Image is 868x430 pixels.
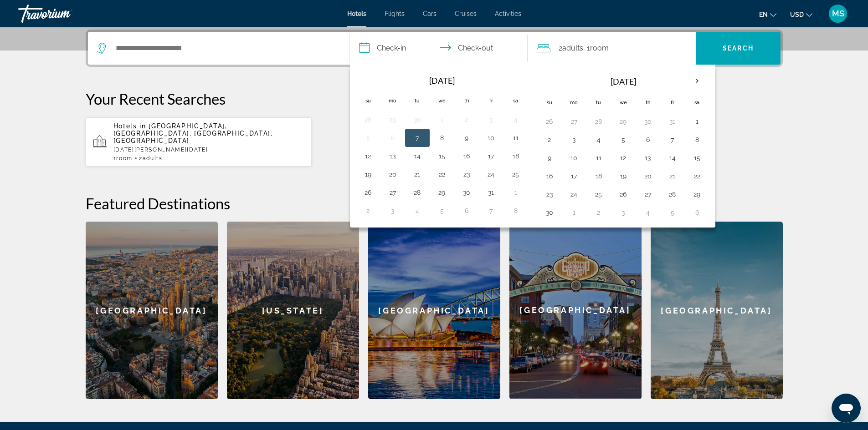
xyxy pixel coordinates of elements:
[113,122,273,144] span: [GEOGRAPHIC_DATA], [GEOGRAPHIC_DATA], [GEOGRAPHIC_DATA], [GEOGRAPHIC_DATA]
[832,394,861,423] iframe: Button to launch messaging window
[567,188,581,201] button: Day 24
[385,150,400,162] button: Day 13
[641,115,655,128] button: Day 30
[567,152,581,164] button: Day 10
[113,147,305,153] p: [DATE][PERSON_NAME][DATE]
[356,71,528,220] table: Left calendar grid
[583,42,609,55] span: , 1
[641,188,655,201] button: Day 27
[18,2,109,25] a: Travorium
[616,206,631,219] button: Day 3
[86,117,312,167] button: Hotels in [GEOGRAPHIC_DATA], [GEOGRAPHIC_DATA], [GEOGRAPHIC_DATA], [GEOGRAPHIC_DATA][DATE][PERSON...
[591,152,606,164] button: Day 11
[616,115,631,128] button: Day 29
[227,222,359,399] a: New York[US_STATE]
[542,133,557,146] button: Day 2
[113,122,146,130] span: Hotels in
[385,168,400,181] button: Day 20
[542,188,557,201] button: Day 23
[459,204,474,217] button: Day 6
[459,168,474,181] button: Day 23
[455,10,477,17] a: Cruises
[616,152,631,164] button: Day 12
[368,222,500,399] a: Sydney[GEOGRAPHIC_DATA]
[690,133,704,146] button: Day 8
[509,222,642,399] a: San Diego[GEOGRAPHIC_DATA]
[591,188,606,201] button: Day 25
[826,4,850,23] button: User Menu
[665,115,680,128] button: Day 31
[115,41,336,55] input: Search hotel destination
[567,133,581,146] button: Day 3
[542,115,557,128] button: Day 26
[616,170,631,182] button: Day 19
[508,132,523,144] button: Day 11
[591,206,606,219] button: Day 2
[410,113,425,126] button: Day 30
[690,152,704,164] button: Day 15
[459,132,474,144] button: Day 9
[685,71,709,91] button: Next month
[641,133,655,146] button: Day 6
[616,133,631,146] button: Day 5
[410,132,425,144] button: Day 7
[590,44,609,52] span: Room
[495,10,521,17] a: Activities
[651,222,783,399] a: Paris[GEOGRAPHIC_DATA]
[86,222,218,399] a: Barcelona[GEOGRAPHIC_DATA]
[790,8,812,21] button: Change currency
[113,155,133,162] span: 1
[591,133,606,146] button: Day 4
[665,133,680,146] button: Day 7
[410,168,425,181] button: Day 21
[361,168,375,181] button: Day 19
[435,132,449,144] button: Day 8
[528,32,696,65] button: Travelers: 2 adults, 0 children
[361,113,375,126] button: Day 28
[435,168,449,181] button: Day 22
[723,45,754,52] span: Search
[347,10,366,17] span: Hotels
[690,188,704,201] button: Day 29
[509,222,642,399] div: [GEOGRAPHIC_DATA]
[508,168,523,181] button: Day 25
[385,113,400,126] button: Day 29
[139,155,163,162] span: 2
[350,32,528,65] button: Select check in and out date
[86,90,783,108] p: Your Recent Searches
[690,115,704,128] button: Day 1
[559,42,583,55] span: 2
[435,186,449,199] button: Day 29
[435,113,449,126] button: Day 1
[380,71,503,91] th: [DATE]
[423,10,437,17] a: Cars
[484,132,498,144] button: Day 10
[665,188,680,201] button: Day 28
[832,9,844,18] span: MS
[88,32,781,65] div: Search widget
[459,113,474,126] button: Day 2
[459,150,474,162] button: Day 16
[567,170,581,182] button: Day 17
[385,204,400,217] button: Day 3
[591,115,606,128] button: Day 28
[591,170,606,182] button: Day 18
[508,204,523,217] button: Day 8
[665,206,680,219] button: Day 5
[641,170,655,182] button: Day 20
[143,155,163,162] span: Adults
[562,71,685,92] th: [DATE]
[410,204,425,217] button: Day 4
[227,222,359,399] div: [US_STATE]
[459,186,474,199] button: Day 30
[542,170,557,182] button: Day 16
[361,204,375,217] button: Day 2
[690,206,704,219] button: Day 6
[385,10,405,17] span: Flights
[790,11,804,18] span: USD
[696,32,781,65] button: Search
[759,8,776,21] button: Change language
